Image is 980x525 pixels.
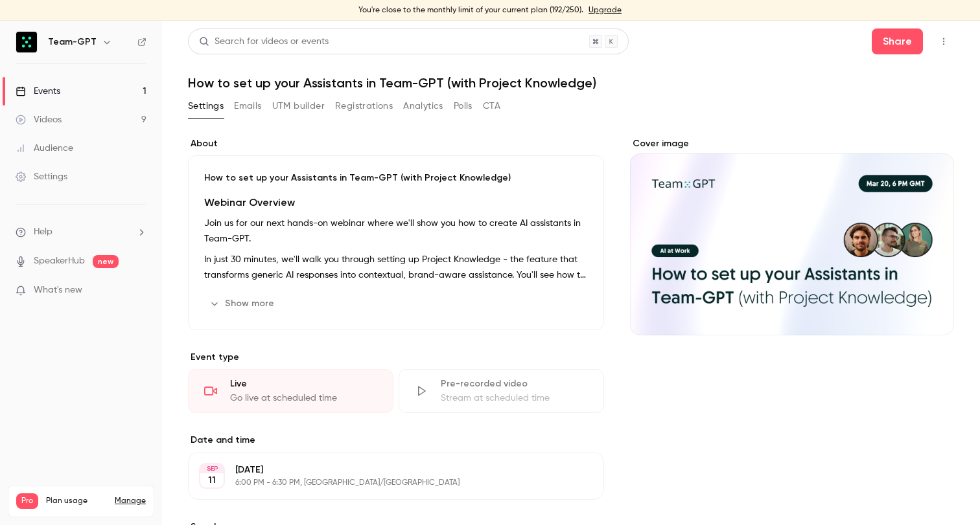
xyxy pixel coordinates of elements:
[188,351,604,364] p: Event type
[188,137,604,150] label: About
[188,75,954,91] h1: How to set up your Assistants in Team-GPT (with Project Knowledge)
[48,36,97,49] h6: Team-GPT
[16,493,38,509] span: Pro
[16,170,67,183] div: Settings
[230,392,377,405] div: Go live at scheduled time
[204,252,588,283] p: In just 30 minutes, we'll walk you through setting up Project Knowledge - the feature that transf...
[16,225,146,239] li: help-dropdown-opener
[235,464,535,476] p: [DATE]
[208,474,216,487] p: 11
[630,137,954,150] label: Cover image
[441,392,588,405] div: Stream at scheduled time
[115,496,146,506] a: Manage
[16,113,62,126] div: Videos
[230,377,377,390] div: Live
[403,96,443,117] button: Analytics
[46,496,107,506] span: Plan usage
[272,96,325,117] button: UTM builder
[204,172,588,184] p: How to set up your Assistants in Team-GPT (with Project Knowledge)
[200,464,224,473] div: SEP
[34,284,82,297] span: What's new
[199,35,329,49] div: Search for videos or events
[872,28,923,54] button: Share
[630,137,954,335] section: Cover image
[335,96,393,117] button: Registrations
[188,434,604,447] label: Date and time
[235,478,535,488] p: 6:00 PM - 6:30 PM, [GEOGRAPHIC_DATA]/[GEOGRAPHIC_DATA]
[34,225,52,239] span: Help
[204,216,588,247] p: Join us for our next hands-on webinar where we'll show you how to create AI assistants in Team-GPT.
[204,293,282,314] button: Show more
[16,142,73,155] div: Audience
[483,96,500,117] button: CTA
[188,369,393,413] div: LiveGo live at scheduled time
[204,195,588,210] h2: Webinar Overview
[16,32,37,52] img: Team-GPT
[441,377,588,390] div: Pre-recorded video
[589,5,622,16] a: Upgrade
[454,96,472,117] button: Polls
[34,254,85,268] a: SpeakerHub
[16,85,60,98] div: Events
[234,96,261,117] button: Emails
[188,96,224,117] button: Settings
[399,369,604,413] div: Pre-recorded videoStream at scheduled time
[93,255,119,268] span: new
